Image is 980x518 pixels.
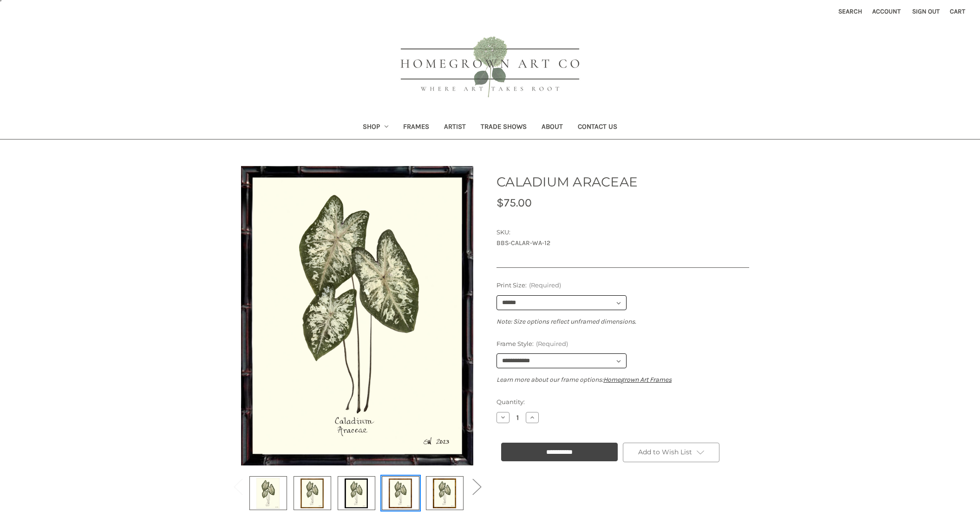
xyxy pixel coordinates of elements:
span: Cart [950,7,965,15]
img: Unframed [241,162,473,469]
a: Homegrown Art Frames [603,376,672,384]
a: Shop [355,116,396,139]
a: Artist [437,116,473,139]
span: $75.00 [497,196,532,209]
small: (Required) [536,340,568,347]
img: Burlewood Frame [389,478,412,509]
a: Trade Shows [473,116,534,139]
span: Add to Wish List [638,448,692,456]
p: Note: Size options reflect unframed dimensions. [497,317,749,326]
img: Black Frame [345,478,368,509]
a: About [534,116,570,139]
dd: BBS-CALAR-WA-12 [497,238,749,248]
p: Learn more about our frame options: [497,375,749,385]
img: Gold Bamboo Frame [433,478,456,509]
dt: SKU: [497,228,747,237]
a: Contact Us [570,116,625,139]
img: HOMEGROWN ART CO [385,26,595,110]
button: Go to slide 2 of 2 [467,472,486,500]
a: Add to Wish List [623,443,719,462]
img: Unframed [256,478,280,509]
button: Go to slide 2 of 2 [229,472,247,500]
label: Frame Style: [497,339,749,349]
h1: CALADIUM ARACEAE [497,172,749,192]
label: Quantity: [497,398,749,407]
img: Antique Gold Frame [301,478,324,509]
small: (Required) [529,281,561,289]
label: Print Size: [497,281,749,290]
a: Frames [396,116,437,139]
